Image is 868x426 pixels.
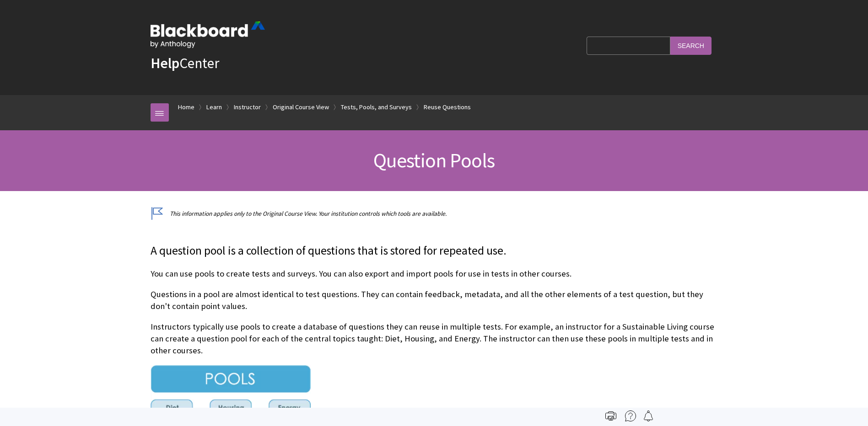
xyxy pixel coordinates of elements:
input: Search [670,37,712,54]
img: Print [605,410,616,421]
img: Blackboard by Anthology [151,21,265,48]
p: You can use pools to create tests and surveys. You can also export and import pools for use in te... [151,268,718,280]
a: HelpCenter [151,54,219,72]
p: This information applies only to the Original Course View. Your institution controls which tools ... [151,209,718,218]
span: Question Pools [373,148,495,173]
a: Original Course View [273,101,329,113]
p: A question pool is a collection of questions that is stored for repeated use. [151,243,718,259]
img: More help [625,410,636,421]
a: Home [178,101,194,113]
a: Tests, Pools, and Surveys [341,101,412,113]
a: Learn [206,101,222,113]
a: Reuse Questions [424,101,471,113]
a: Instructor [234,101,261,113]
img: Follow this page [643,410,654,421]
p: Questions in a pool are almost identical to test questions. They can contain feedback, metadata, ... [151,288,718,312]
p: Instructors typically use pools to create a database of questions they can reuse in multiple test... [151,321,718,357]
strong: Help [151,54,179,72]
